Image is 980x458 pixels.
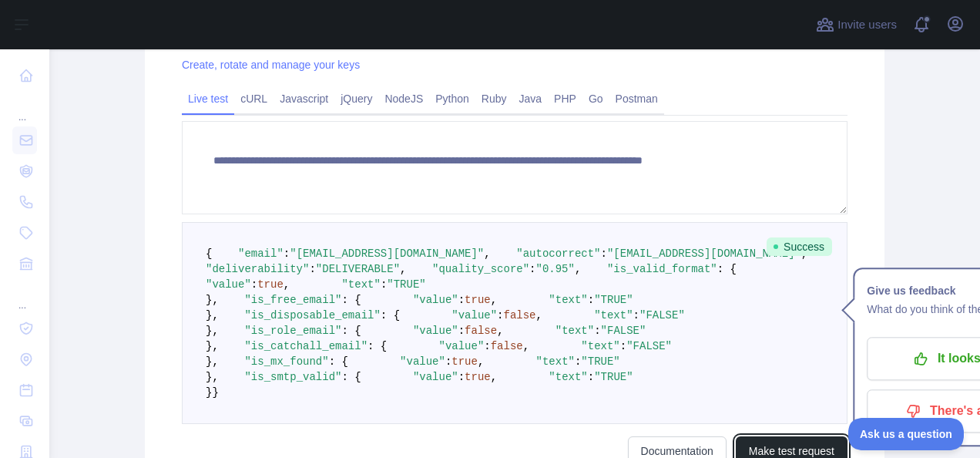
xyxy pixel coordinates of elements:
span: false [491,340,523,352]
a: cURL [234,86,274,111]
span: : [458,325,465,337]
span: Invite users [837,16,897,34]
span: , [491,294,497,306]
span: { [206,248,212,260]
span: : [575,355,581,368]
a: Postman [609,86,664,111]
span: : [497,309,503,322]
span: : { [381,309,400,322]
span: : [309,263,315,275]
span: }, [206,309,219,322]
span: , [478,355,484,368]
span: , [400,263,406,275]
span: "value" [413,325,458,337]
span: "is_valid_format" [607,263,717,275]
span: "is_mx_found" [244,355,328,368]
span: , [497,325,503,337]
span: false [504,309,536,322]
a: jQuery [334,86,378,111]
span: : [529,263,535,275]
span: : [251,278,257,291]
span: "0.95" [536,263,575,275]
a: Python [429,86,475,111]
span: , [575,263,581,275]
span: "FALSE" [601,325,646,337]
span: : [633,309,639,322]
span: , [491,371,497,383]
span: "[EMAIL_ADDRESS][DOMAIN_NAME]" [607,248,801,260]
span: : [484,340,490,352]
span: , [484,248,490,260]
span: "text" [549,294,587,306]
span: "value" [206,278,251,291]
span: , [523,340,529,352]
span: : { [329,355,348,368]
span: "is_smtp_valid" [244,371,341,383]
span: "is_role_email" [244,325,341,337]
span: true [465,371,491,383]
span: : [458,371,465,383]
a: Javascript [274,86,334,111]
span: }, [206,355,219,368]
span: , [284,278,290,291]
span: : [588,371,594,383]
span: }, [206,294,219,306]
span: } [206,386,212,399]
span: Success [767,237,832,256]
span: } [212,386,218,399]
span: : { [341,294,361,306]
a: NodeJS [378,86,429,111]
span: "FALSE" [626,340,672,352]
span: "text" [549,371,587,383]
span: "autocorrect" [516,248,600,260]
span: true [465,294,491,306]
span: "TRUE" [594,371,633,383]
div: ... [12,93,37,123]
span: "is_disposable_email" [244,309,380,322]
span: , [536,309,542,322]
span: "TRUE" [387,278,425,291]
span: "FALSE" [639,309,685,322]
span: "email" [238,248,284,260]
span: "is_catchall_email" [244,340,367,352]
span: false [465,325,497,337]
span: "text" [594,309,633,322]
span: "quality_score" [432,263,529,275]
span: "TRUE" [581,355,619,368]
a: Go [582,86,609,111]
span: : { [367,340,387,352]
span: : [381,278,387,291]
div: ... [12,281,37,312]
a: Java [513,86,549,111]
span: "value" [413,294,458,306]
span: }, [206,340,219,352]
span: "deliverability" [206,263,309,275]
span: : [458,294,465,306]
span: : [284,248,290,260]
a: Ruby [475,86,513,111]
span: "value" [400,355,445,368]
span: "text" [536,355,575,368]
span: : [620,340,626,352]
span: "text" [341,278,380,291]
span: "[EMAIL_ADDRESS][DOMAIN_NAME]" [290,248,484,260]
span: true [451,355,478,368]
button: Invite users [813,12,900,37]
span: : [594,325,600,337]
span: : { [717,263,737,275]
span: "value" [439,340,485,352]
span: : [601,248,607,260]
span: "is_free_email" [244,294,341,306]
span: : [445,355,451,368]
a: Create, rotate and manage your keys [182,59,360,71]
a: Live test [182,86,234,111]
span: "TRUE" [594,294,633,306]
span: }, [206,371,219,383]
span: true [257,278,284,291]
iframe: Toggle Customer Support [848,418,965,450]
span: : { [341,371,361,383]
span: "DELIVERABLE" [316,263,400,275]
span: "value" [413,371,458,383]
span: "value" [451,309,497,322]
span: : { [341,325,361,337]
